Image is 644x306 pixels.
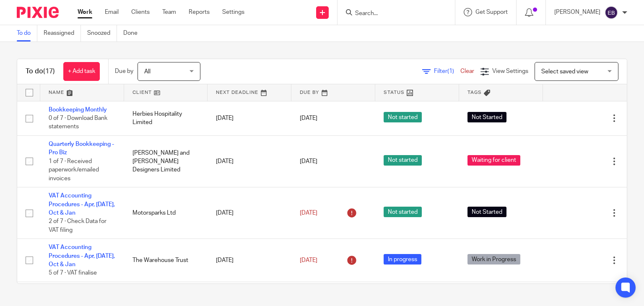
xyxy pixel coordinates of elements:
[434,68,460,74] span: Filter
[49,141,114,156] a: Quarterly Bookkeeping - Pro Biz
[541,69,588,75] span: Select saved view
[384,112,422,122] span: Not started
[49,158,99,182] span: 1 of 7 · Received paperwork/emailed invoices
[124,187,208,239] td: Motorsparks Ltd
[131,8,150,16] a: Clients
[78,8,92,16] a: Work
[49,219,106,233] span: 2 of 7 · Check Data for VAT filing
[115,67,133,75] p: Due by
[605,6,618,19] img: svg%3E
[300,210,317,216] span: [DATE]
[384,254,421,265] span: In progress
[124,239,208,282] td: The Warehouse Trust
[43,68,55,75] span: (17)
[26,67,55,76] h1: To do
[354,10,430,18] input: Search
[208,135,291,187] td: [DATE]
[208,239,291,282] td: [DATE]
[189,8,210,16] a: Reports
[49,244,115,267] a: VAT Accounting Procedures - Apr, [DATE], Oct & Jan
[208,187,291,239] td: [DATE]
[144,69,151,75] span: All
[300,115,317,121] span: [DATE]
[49,270,97,276] span: 5 of 7 · VAT finalise
[44,25,81,41] a: Reassigned
[467,207,506,217] span: Not Started
[49,107,107,113] a: Bookkeeping Monthly
[162,8,176,16] a: Team
[467,155,520,166] span: Waiting for client
[300,257,317,263] span: [DATE]
[300,158,317,164] span: [DATE]
[49,193,115,216] a: VAT Accounting Procedures - Apr, [DATE], Oct & Jan
[384,155,422,166] span: Not started
[49,115,107,130] span: 0 of 7 · Download Bank statements
[208,101,291,135] td: [DATE]
[87,25,117,41] a: Snoozed
[17,25,37,41] a: To do
[124,135,208,187] td: [PERSON_NAME] and [PERSON_NAME] Designers Limited
[492,68,528,74] span: View Settings
[222,8,244,16] a: Settings
[467,254,520,265] span: Work in Progress
[475,9,508,15] span: Get Support
[554,8,600,16] p: [PERSON_NAME]
[124,101,208,135] td: Herbies Hospitality Limited
[467,112,506,122] span: Not Started
[17,7,59,18] img: Pixie
[460,68,474,74] a: Clear
[447,68,454,74] span: (1)
[123,25,144,41] a: Done
[467,90,482,95] span: Tags
[384,207,422,217] span: Not started
[63,62,100,81] a: + Add task
[105,8,119,16] a: Email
